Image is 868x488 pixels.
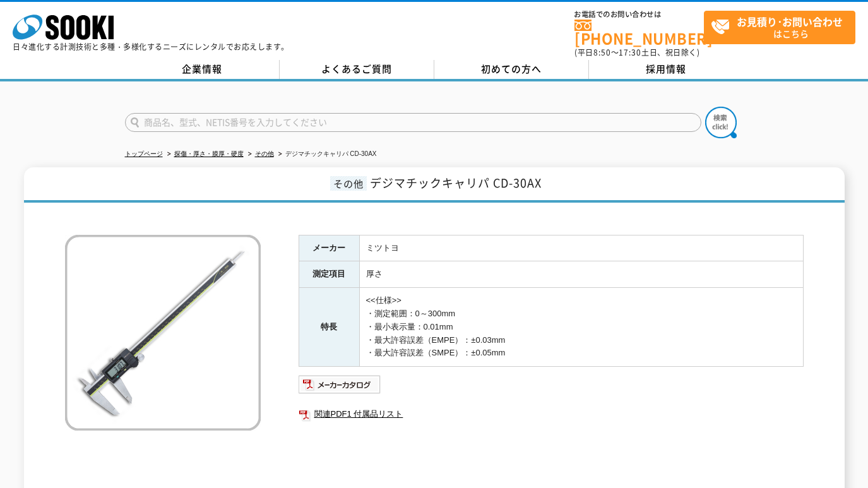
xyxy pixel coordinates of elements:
[13,43,289,51] p: 日々進化する計測技術と多種・多様化するニーズにレンタルでお応えします。
[125,113,701,132] input: 商品名、型式、NETIS番号を入力してください
[705,107,737,138] img: btn_search.png
[276,148,377,161] li: デジマチックキャリパ CD-30AX
[299,383,381,392] a: メーカーカタログ
[737,14,843,29] strong: お見積り･お問い合わせ
[574,20,704,45] a: [PHONE_NUMBER]
[255,150,274,157] a: その他
[434,60,589,79] a: 初めての方へ
[481,62,542,76] span: 初めての方へ
[280,60,434,79] a: よくあるご質問
[299,261,359,288] th: 測定項目
[619,47,641,58] span: 17:30
[704,11,855,44] a: お見積り･お問い合わせはこちら
[299,374,381,395] img: メーカーカタログ
[359,288,803,367] td: <<仕様>> ・測定範囲：0～300mm ・最小表示量：0.01mm ・最大許容誤差（EMPE）：±0.03mm ・最大許容誤差（SMPE）：±0.05mm
[574,47,699,58] span: (平日 ～ 土日、祝日除く)
[589,60,744,79] a: 採用情報
[330,176,367,191] span: その他
[65,235,261,431] img: デジマチックキャリパ CD-30AX
[125,60,280,79] a: 企業情報
[359,261,803,288] td: 厚さ
[299,288,359,367] th: 特長
[574,11,704,18] span: お電話でのお問い合わせは
[299,406,804,422] a: 関連PDF1 付属品リスト
[125,150,163,157] a: トップページ
[174,150,244,157] a: 探傷・厚さ・膜厚・硬度
[593,47,611,58] span: 8:50
[370,174,542,191] span: デジマチックキャリパ CD-30AX
[299,235,359,261] th: メーカー
[711,11,855,43] span: はこちら
[359,235,803,261] td: ミツトヨ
